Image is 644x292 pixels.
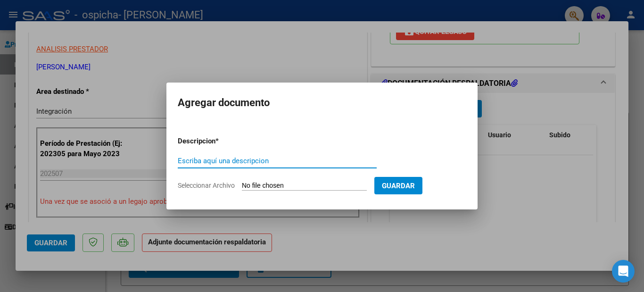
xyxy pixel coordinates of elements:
button: Guardar [374,177,422,194]
span: Seleccionar Archivo [178,182,235,189]
h2: Agregar documento [178,94,466,112]
p: Descripcion [178,136,264,147]
div: Open Intercom Messenger [612,260,635,283]
span: Guardar [382,182,415,190]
